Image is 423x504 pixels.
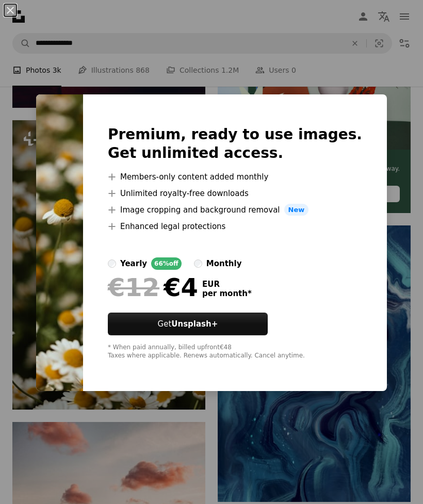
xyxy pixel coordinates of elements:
strong: Unsplash+ [171,319,218,329]
li: Unlimited royalty-free downloads [108,187,362,200]
div: monthly [206,257,242,270]
li: Enhanced legal protections [108,220,362,233]
span: EUR [202,280,252,289]
h2: Premium, ready to use images. Get unlimited access. [108,125,362,162]
div: * When paid annually, billed upfront €48 Taxes where applicable. Renews automatically. Cancel any... [108,344,362,360]
img: premium_photo-1664008446897-504b421a9622 [36,94,83,392]
div: 66% off [151,257,182,270]
span: New [284,204,309,216]
li: Members-only content added monthly [108,171,362,183]
button: GetUnsplash+ [108,313,268,335]
input: yearly66%off [108,259,116,268]
div: yearly [120,257,147,270]
span: per month * [202,289,252,298]
div: €4 [108,274,198,301]
li: Image cropping and background removal [108,204,362,216]
span: €12 [108,274,159,301]
input: monthly [194,259,202,268]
